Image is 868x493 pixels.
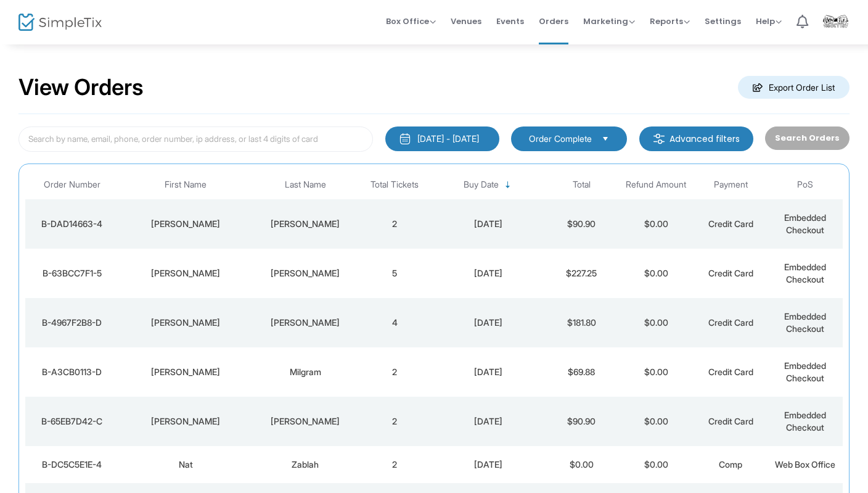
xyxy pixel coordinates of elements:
[544,298,619,347] td: $181.80
[719,459,742,470] span: Comp
[784,212,826,235] span: Embedded Checkout
[358,397,432,446] td: 2
[650,15,690,27] span: Reports
[256,366,354,378] div: Milgram
[121,458,250,471] div: Nat
[775,459,835,470] span: Web Box Office
[544,397,619,446] td: $90.90
[544,446,619,483] td: $0.00
[256,458,354,471] div: Zablah
[464,180,499,190] span: Buy Date
[714,180,748,190] span: Payment
[784,311,826,334] span: Embedded Checkout
[619,249,694,298] td: $0.00
[583,15,635,27] span: Marketing
[358,170,432,199] th: Total Tickets
[544,199,619,249] td: $90.90
[496,6,524,37] span: Events
[619,298,694,347] td: $0.00
[121,267,250,280] div: Gloria
[653,133,665,145] img: filter
[435,458,541,471] div: 2025-08-18
[386,15,436,27] span: Box Office
[256,317,354,329] div: Chan
[619,347,694,397] td: $0.00
[18,74,144,101] h2: View Orders
[705,6,741,37] span: Settings
[28,267,115,280] div: B-63BCC7F1-5
[597,132,614,146] button: Select
[121,218,250,230] div: Arlene
[121,317,250,329] div: Vincent
[358,298,432,347] td: 4
[399,133,411,145] img: monthly
[797,180,813,190] span: PoS
[708,218,753,229] span: Credit Card
[738,76,850,99] m-button: Export Order List
[358,347,432,397] td: 2
[639,126,753,151] m-button: Advanced filters
[784,360,826,383] span: Embedded Checkout
[435,366,541,378] div: 2025-08-19
[358,199,432,249] td: 2
[28,366,115,378] div: B-A3CB0113-D
[708,367,753,377] span: Credit Card
[619,397,694,446] td: $0.00
[619,199,694,249] td: $0.00
[165,180,207,190] span: First Name
[756,15,782,27] span: Help
[539,6,568,37] span: Orders
[18,126,373,152] input: Search by name, email, phone, order number, ip address, or last 4 digits of card
[121,415,250,428] div: Bonar
[784,410,826,433] span: Embedded Checkout
[708,416,753,426] span: Credit Card
[544,347,619,397] td: $69.88
[451,6,481,37] span: Venues
[435,218,541,230] div: 2025-08-20
[417,133,479,145] div: [DATE] - [DATE]
[256,218,354,230] div: Clement
[121,366,250,378] div: Deena
[544,170,619,199] th: Total
[256,415,354,428] div: Ng
[544,249,619,298] td: $227.25
[708,268,753,278] span: Credit Card
[529,133,592,145] span: Order Complete
[435,317,541,329] div: 2025-08-19
[385,126,499,151] button: [DATE] - [DATE]
[784,262,826,284] span: Embedded Checkout
[435,415,541,428] div: 2025-08-18
[28,317,115,329] div: B-4967F2B8-D
[358,249,432,298] td: 5
[28,218,115,230] div: B-DAD14663-4
[619,446,694,483] td: $0.00
[28,458,115,471] div: B-DC5C5E1E-4
[44,180,100,190] span: Order Number
[28,415,115,428] div: B-65EB7D42-C
[256,267,354,280] div: Lipp-Stamp
[435,267,541,280] div: 2025-08-19
[708,317,753,328] span: Credit Card
[503,180,513,190] span: Sortable
[285,180,326,190] span: Last Name
[358,446,432,483] td: 2
[619,170,694,199] th: Refund Amount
